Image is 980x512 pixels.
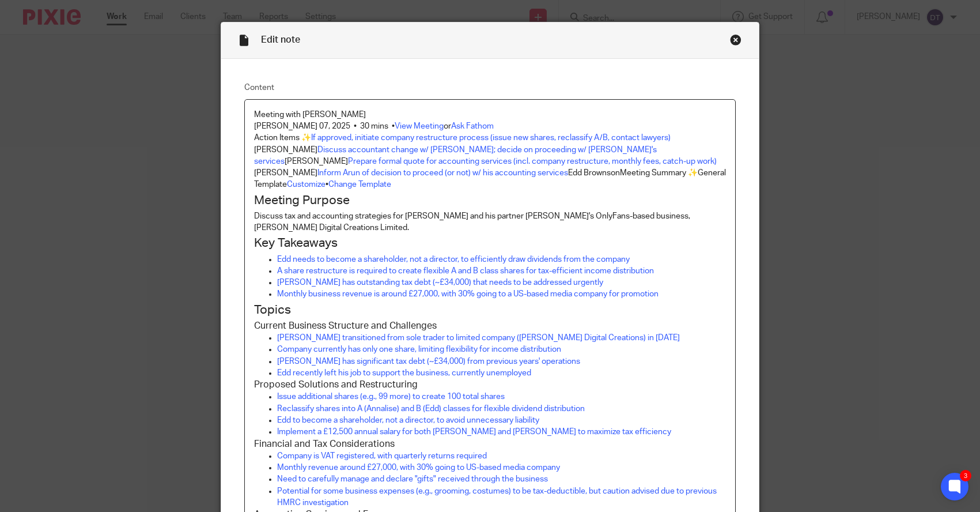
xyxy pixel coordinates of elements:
h3: Financial and Tax Considerations [254,438,727,450]
h2: Meeting Purpose [254,191,727,210]
a: [PERSON_NAME] transitioned from sole trader to limited company ([PERSON_NAME] Digital Creations) ... [277,334,680,342]
p: Meeting with [PERSON_NAME] [254,109,727,121]
a: Reclassify shares into A (Annalise) and B (Edd) classes for flexible dividend distribution [277,405,585,413]
a: Potential for some business expenses (e.g., grooming, costumes) to be tax-deductible, but caution... [277,487,718,507]
p: Discuss tax and accounting strategies for [PERSON_NAME] and his partner [PERSON_NAME]'s OnlyFans-... [254,210,727,234]
a: Edd recently left his job to support the business, currently unemployed [277,369,531,377]
div: Close this dialog window [730,34,741,46]
a: Edd to become a shareholder, not a director, to avoid unnecessary liability [277,416,539,424]
a: [PERSON_NAME] has significant tax debt (~£34,000) from previous years' operations [277,357,580,366]
span: Edit note [261,35,300,44]
div: 3 [960,470,971,481]
label: Content [244,82,736,93]
h2: Topics [254,300,727,320]
h3: Proposed Solutions and Restructuring [254,379,727,391]
a: Issue additional shares (e.g., 99 more) to create 100 total shares [277,393,505,401]
p: Action Items ✨ [PERSON_NAME] [PERSON_NAME] [PERSON_NAME] Edd BrownsonMeeting Summary ✨General Tem... [254,132,727,190]
a: Ask Fathom [451,122,494,130]
p: [PERSON_NAME] 07, 2025 • 30 mins • or [254,121,727,132]
a: If approved, initiate company restructure process (issue new shares, reclassify A/B, contact lawy... [311,134,671,142]
a: Monthly revenue around £27,000, with 30% going to US-based media company [277,464,560,472]
a: Customize [287,180,326,189]
a: A share restructure is required to create flexible A and B class shares for tax-efficient income ... [277,267,654,275]
a: Company currently has only one share, limiting flexibility for income distribution [277,345,561,353]
a: Discuss accountant change w/ [PERSON_NAME]; decide on proceeding w/ [PERSON_NAME]'s services [254,146,659,165]
a: Inform Arun of decision to proceed (or not) w/ his accounting services [317,169,568,177]
a: Edd needs to become a shareholder, not a director, to efficiently draw dividends from the company [277,255,630,263]
a: Monthly business revenue is around £27,000, with 30% going to a US-based media company for promotion [277,290,659,298]
a: Need to carefully manage and declare "gifts" received through the business [277,475,548,483]
h2: Key Takeaways [254,234,727,253]
a: Change Template [328,180,391,189]
a: Implement a £12,500 annual salary for both [PERSON_NAME] and [PERSON_NAME] to maximize tax effici... [277,428,671,436]
a: [PERSON_NAME] has outstanding tax debt (~£34,000) that needs to be addressed urgently [277,278,603,287]
a: Company is VAT registered, with quarterly returns required [277,452,487,460]
h3: Current Business Structure and Challenges [254,320,727,332]
a: View Meeting [395,122,444,130]
a: Prepare formal quote for accounting services (incl. company restructure, monthly fees, catch-up w... [348,157,717,165]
